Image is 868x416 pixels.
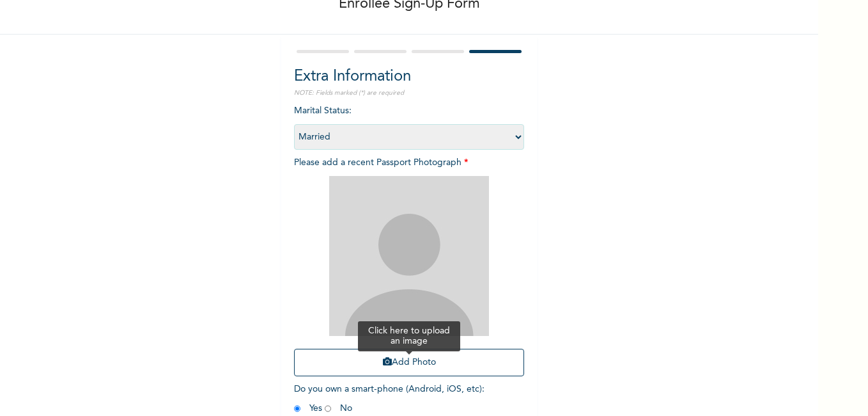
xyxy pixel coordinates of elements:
[329,176,489,336] img: Crop
[294,158,524,383] span: Please add a recent Passport Photograph
[294,88,524,98] p: NOTE: Fields marked (*) are required
[294,106,524,141] span: Marital Status :
[294,385,484,413] span: Do you own a smart-phone (Android, iOS, etc) : Yes No
[294,349,524,376] button: Add Photo
[294,65,524,88] h2: Extra Information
